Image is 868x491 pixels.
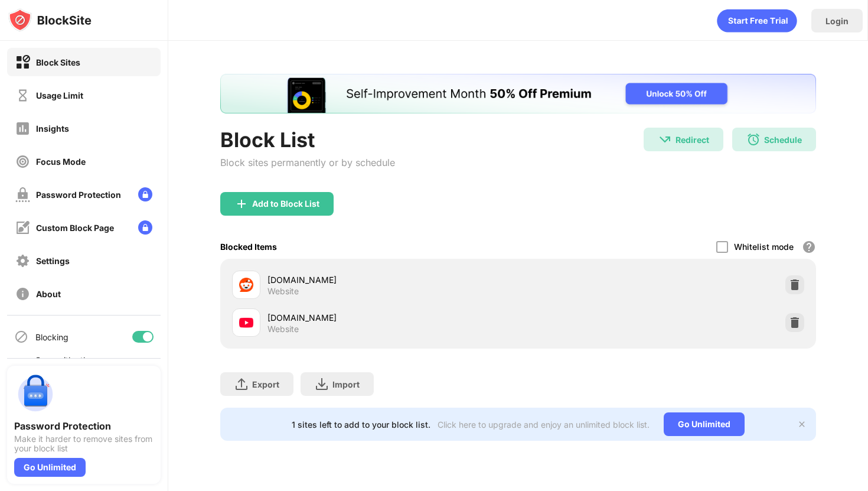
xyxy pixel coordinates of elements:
[267,324,299,334] div: Website
[267,274,518,286] div: [DOMAIN_NAME]
[15,55,30,70] img: block-on.svg
[220,242,277,252] div: Blocked Items
[15,220,30,235] img: customize-block-page-off.svg
[676,135,709,145] div: Redirect
[36,90,83,100] div: Usage Limit
[252,379,279,389] div: Export
[14,330,28,344] img: blocking-icon.svg
[825,16,849,26] div: Login
[797,420,807,429] img: x-button.svg
[15,187,30,202] img: password-protection-off.svg
[138,220,152,235] img: lock-menu.svg
[14,420,154,432] div: Password Protection
[15,88,30,103] img: time-usage-off.svg
[220,128,395,152] div: Block List
[664,412,745,436] div: Go Unlimited
[15,121,30,136] img: insights-off.svg
[36,289,61,299] div: About
[239,316,253,330] img: favicons
[14,373,57,415] img: push-password-protection.svg
[14,458,86,477] div: Go Unlimited
[36,57,80,67] div: Block Sites
[438,420,650,430] div: Click here to upgrade and enjoy an unlimited block list.
[267,286,299,297] div: Website
[36,256,70,266] div: Settings
[36,123,69,134] div: Insights
[15,154,30,169] img: focus-off.svg
[8,8,92,32] img: logo-blocksite.svg
[764,135,802,145] div: Schedule
[220,74,816,113] iframe: Banner
[35,355,96,375] div: Sync with other devices
[15,253,30,268] img: settings-off.svg
[292,420,430,430] div: 1 sites left to add to your block list.
[734,242,794,252] div: Whitelist mode
[267,311,518,324] div: [DOMAIN_NAME]
[220,157,395,168] div: Block sites permanently or by schedule
[138,187,152,201] img: lock-menu.svg
[35,332,68,342] div: Blocking
[332,379,360,389] div: Import
[252,199,319,209] div: Add to Block List
[14,434,154,453] div: Make it harder to remove sites from your block list
[239,278,253,292] img: favicons
[36,190,121,200] div: Password Protection
[36,223,114,233] div: Custom Block Page
[15,287,30,301] img: about-off.svg
[36,157,86,167] div: Focus Mode
[717,9,797,32] div: animation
